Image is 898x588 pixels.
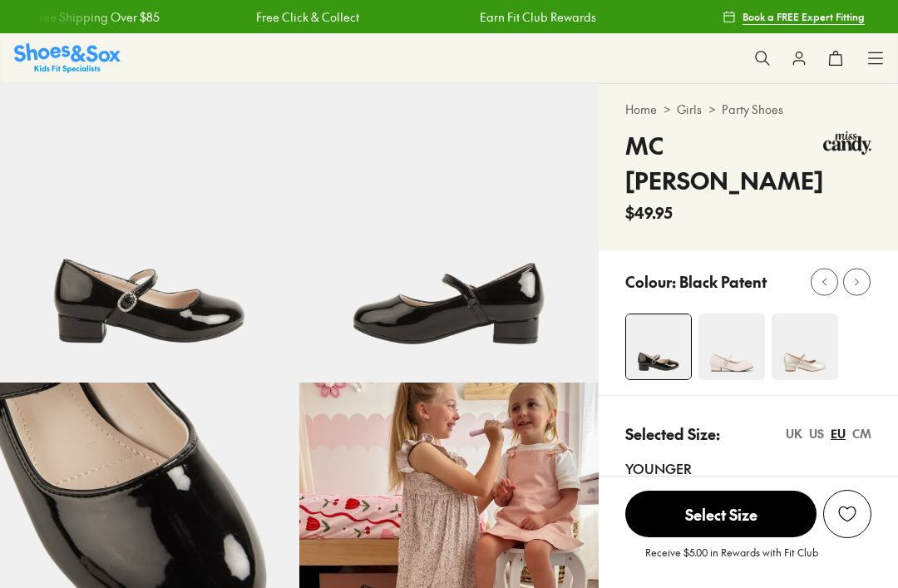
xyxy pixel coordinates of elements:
img: 5-502705_1 [299,83,599,383]
img: 4-554504_1 [698,314,765,380]
div: CM [852,425,871,442]
div: US [809,425,824,442]
p: Black Patent [679,270,767,293]
h4: MC [PERSON_NAME] [625,128,823,198]
a: Shoes & Sox [14,43,121,72]
a: Girls [677,101,702,118]
div: > > [625,101,871,118]
img: 4-502704_1 [626,314,691,379]
div: EU [831,425,846,442]
a: Party Shoes [722,101,783,118]
p: Receive $5.00 in Rewards with Fit Club [645,545,818,575]
img: SNS_Logo_Responsive.svg [14,43,121,72]
a: Free Click & Collect [256,8,359,26]
span: Select Size [625,491,817,537]
div: Younger [625,458,871,478]
a: Book a FREE Expert Fitting [723,2,865,32]
p: Colour: [625,270,676,293]
img: 4-502700_1 [772,314,838,380]
img: Vendor logo [823,128,871,158]
span: Book a FREE Expert Fitting [743,9,865,24]
a: Free Shipping Over $85 [33,8,160,26]
button: Select Size [625,490,817,538]
span: $49.95 [625,201,673,224]
div: UK [786,425,802,442]
button: Add to Wishlist [823,490,871,538]
p: Selected Size: [625,422,720,445]
a: Home [625,101,657,118]
a: Earn Fit Club Rewards [479,8,595,26]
